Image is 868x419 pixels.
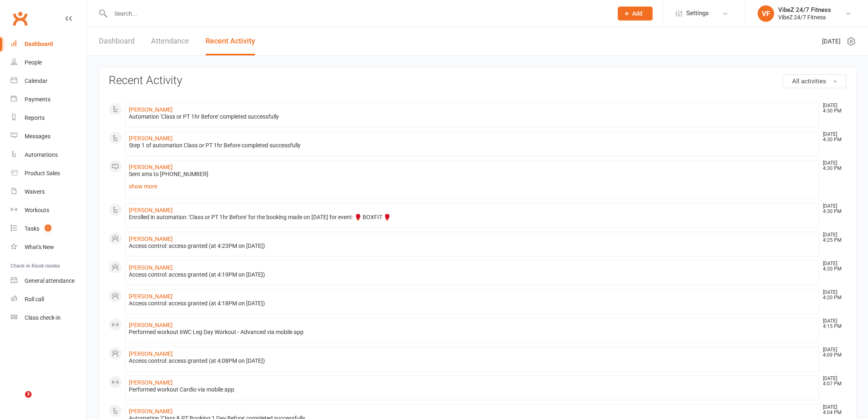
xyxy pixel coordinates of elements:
input: Search... [108,8,607,19]
a: People [11,53,87,72]
h3: Recent Activity [109,74,846,87]
span: All activities [792,78,826,85]
div: Waivers [25,188,45,195]
div: Access control: access granted (at 4:08PM on [DATE]) [129,357,815,364]
div: Messages [25,133,50,140]
span: 1 [45,224,51,231]
a: Class kiosk mode [11,309,87,327]
span: Add [632,10,642,17]
div: Enrolled in automation: 'Class or PT 1hr Before' for the booking made on [DATE] for event: 🥊 BOXF... [129,214,815,221]
a: show more [129,181,815,192]
time: [DATE] 4:25 PM [819,232,846,243]
a: [PERSON_NAME] [129,408,173,414]
time: [DATE] 4:20 PM [819,290,846,300]
a: [PERSON_NAME] [129,322,173,328]
a: [PERSON_NAME] [129,264,173,271]
a: Calendar [11,72,87,90]
div: Payments [25,96,50,103]
time: [DATE] 4:09 PM [819,347,846,358]
a: General attendance kiosk mode [11,272,87,290]
span: Settings [686,4,709,23]
div: General attendance [25,277,75,284]
time: [DATE] 4:30 PM [819,204,846,214]
iframe: Intercom live chat [8,391,28,411]
a: [PERSON_NAME] [129,350,173,357]
a: Automations [11,146,87,164]
div: Step 1 of automation Class or PT 1hr Before completed successfully [129,142,815,149]
time: [DATE] 4:15 PM [819,318,846,329]
div: Class check-in [25,314,61,321]
a: What's New [11,238,87,256]
time: [DATE] 4:30 PM [819,160,846,171]
a: [PERSON_NAME] [129,164,173,170]
a: Dashboard [99,27,135,55]
div: Calendar [25,78,48,84]
a: [PERSON_NAME] [129,106,173,113]
a: Dashboard [11,35,87,53]
div: What's New [25,244,54,250]
div: Access control: access granted (at 4:18PM on [DATE]) [129,300,815,307]
div: Workouts [25,207,49,213]
div: Access control: access granted (at 4:19PM on [DATE]) [129,271,815,278]
div: VibeZ 24/7 Fitness [778,6,831,14]
div: Tasks [25,225,39,232]
div: Product Sales [25,170,60,176]
button: Add [618,7,653,21]
time: [DATE] 4:30 PM [819,132,846,142]
a: [PERSON_NAME] [129,236,173,242]
div: Access control: access granted (at 4:23PM on [DATE]) [129,243,815,250]
a: Workouts [11,201,87,220]
span: [DATE] [822,37,841,46]
a: Roll call [11,290,87,309]
a: Reports [11,109,87,127]
time: [DATE] 4:20 PM [819,261,846,272]
a: Clubworx [10,8,30,29]
a: Recent Activity [206,27,255,55]
div: Automation 'Class or PT 1hr Before' completed successfully [129,113,815,120]
button: All activities [783,74,846,88]
a: Attendance [151,27,189,55]
div: People [25,59,42,66]
a: Payments [11,90,87,109]
div: Roll call [25,296,44,302]
a: [PERSON_NAME] [129,135,173,142]
span: Sent sms to [PHONE_NUMBER] [129,171,208,177]
a: [PERSON_NAME] [129,293,173,300]
div: Reports [25,114,45,121]
time: [DATE] 4:04 PM [819,405,846,415]
time: [DATE] 4:07 PM [819,376,846,387]
a: Product Sales [11,164,87,183]
a: Messages [11,127,87,146]
div: VibeZ 24/7 Fitness [778,14,831,21]
span: 3 [25,391,32,398]
div: Performed workout 6WC Leg Day Workout - Advanced via mobile app [129,329,815,336]
div: Performed workout Cardio via mobile app [129,386,815,393]
div: Automations [25,151,58,158]
time: [DATE] 4:30 PM [819,103,846,114]
div: VF [758,5,774,22]
a: [PERSON_NAME] [129,207,173,213]
a: Tasks 1 [11,220,87,238]
a: [PERSON_NAME] [129,379,173,386]
div: Dashboard [25,41,53,47]
a: Waivers [11,183,87,201]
